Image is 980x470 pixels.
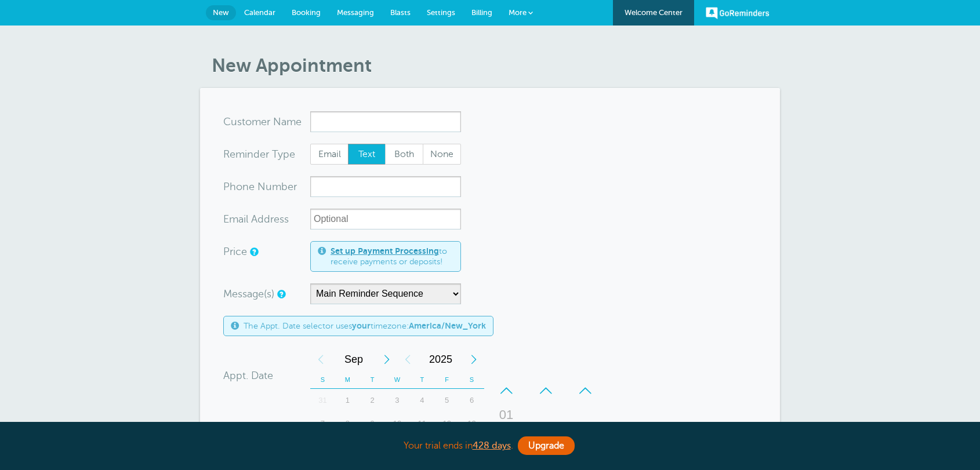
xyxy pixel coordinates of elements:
[335,371,360,389] th: M
[223,149,295,159] label: Reminder Type
[427,8,455,17] span: Settings
[331,246,439,256] a: Set up Payment Processing
[206,5,236,20] a: New
[213,8,229,17] span: New
[242,116,281,127] span: tomer N
[212,54,780,76] h1: New Appointment
[335,412,360,435] div: 8
[348,144,386,165] label: Text
[434,412,459,435] div: Friday, September 12
[223,176,310,197] div: mber
[223,214,244,224] span: Ema
[434,389,459,412] div: 5
[471,8,492,17] span: Billing
[223,181,242,192] span: Pho
[292,8,321,17] span: Booking
[409,412,434,435] div: Thursday, September 11
[310,209,461,229] input: Optional
[459,412,484,435] div: 13
[223,116,242,127] span: Cus
[434,371,459,389] th: F
[223,209,310,229] div: ress
[409,389,434,412] div: Thursday, September 4
[310,412,335,435] div: Sunday, September 7
[349,144,386,164] span: Text
[459,412,484,435] div: Saturday, September 13
[934,424,968,458] iframe: Resource center
[360,412,385,435] div: Tuesday, September 9
[434,389,459,412] div: Friday, September 5
[360,412,385,435] div: 9
[409,389,434,412] div: 4
[335,412,360,435] div: Monday, September 8
[200,433,780,458] div: Your trial ends in .
[509,8,527,17] span: More
[223,289,274,299] label: Message(s)
[277,290,284,298] a: Simple templates and custom messages will use the reminder schedule set under Settings > Reminder...
[310,389,335,412] div: Sunday, August 31
[311,144,348,164] span: Email
[335,389,360,412] div: 1
[390,8,411,17] span: Blasts
[331,246,453,267] span: to receive payments or deposits!
[385,144,423,165] label: Both
[223,246,247,257] label: Price
[473,440,511,451] a: 428 days
[459,389,484,412] div: 6
[459,389,484,412] div: Saturday, September 6
[385,371,410,389] th: W
[418,348,463,371] span: 2025
[244,321,486,331] span: The Appt. Date selector uses timezone:
[423,144,460,164] span: None
[310,412,335,435] div: 7
[409,412,434,435] div: 11
[385,389,410,412] div: 3
[376,348,397,371] div: Next Month
[386,144,423,164] span: Both
[335,389,360,412] div: Monday, September 1
[242,181,272,192] span: ne Nu
[459,371,484,389] th: S
[463,348,484,371] div: Next Year
[331,348,376,371] span: September
[385,412,410,435] div: Wednesday, September 10
[385,389,410,412] div: Wednesday, September 3
[360,389,385,412] div: 2
[423,144,461,165] label: None
[409,321,486,330] b: America/New_York
[518,436,575,455] a: Upgrade
[434,412,459,435] div: 12
[223,370,273,381] label: Appt. Date
[360,371,385,389] th: T
[397,348,418,371] div: Previous Year
[223,111,310,132] div: ame
[250,248,257,256] a: An optional price for the appointment. If you set a price, you can include a payment link in your...
[360,389,385,412] div: Tuesday, September 2
[409,371,434,389] th: T
[310,389,335,412] div: 31
[492,403,520,427] div: 01
[244,214,270,224] span: il Add
[385,412,410,435] div: 10
[310,371,335,389] th: S
[244,8,275,17] span: Calendar
[310,144,349,165] label: Email
[337,8,374,17] span: Messaging
[310,348,331,371] div: Previous Month
[352,321,371,330] b: your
